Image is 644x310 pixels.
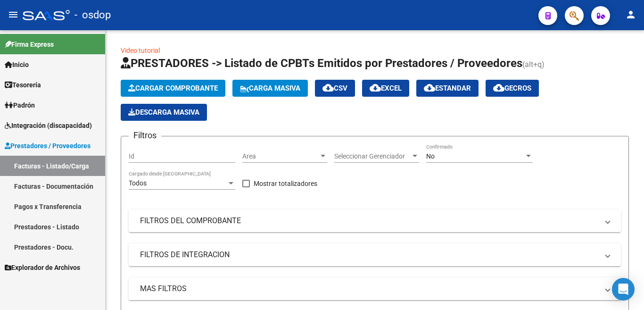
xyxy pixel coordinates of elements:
mat-panel-title: FILTROS DEL COMPROBANTE [140,216,598,226]
span: (alt+q) [522,60,545,69]
app-download-masive: Descarga masiva de comprobantes (adjuntos) [121,104,207,121]
span: Integración (discapacidad) [5,120,92,131]
span: Descarga Masiva [128,108,199,117]
span: Inicio [5,59,29,70]
a: Video tutorial [121,47,160,54]
mat-icon: cloud_download [322,82,334,93]
span: Tesorería [5,80,41,90]
mat-icon: cloud_download [424,82,435,93]
mat-icon: person [625,9,636,20]
div: Open Intercom Messenger [612,278,635,301]
mat-icon: menu [8,9,19,20]
mat-panel-title: MAS FILTROS [140,284,598,294]
span: Area [242,152,319,160]
span: Carga Masiva [240,84,300,92]
mat-expansion-panel-header: FILTROS DEL COMPROBANTE [129,209,621,232]
h3: Filtros [129,129,161,142]
span: Mostrar totalizadores [254,178,317,189]
mat-icon: cloud_download [370,82,381,93]
span: No [426,152,435,160]
button: CSV [315,80,355,97]
mat-expansion-panel-header: MAS FILTROS [129,277,621,300]
button: EXCEL [362,80,409,97]
span: Todos [129,179,147,187]
span: EXCEL [370,84,402,92]
button: Cargar Comprobante [121,80,225,97]
button: Gecros [486,80,539,97]
span: Gecros [493,84,531,92]
mat-icon: cloud_download [493,82,504,93]
span: Seleccionar Gerenciador [334,152,411,160]
mat-expansion-panel-header: FILTROS DE INTEGRACION [129,243,621,266]
button: Carga Masiva [232,80,308,97]
span: - osdop [74,5,111,25]
span: Explorador de Archivos [5,262,80,273]
button: Estandar [416,80,479,97]
mat-panel-title: FILTROS DE INTEGRACION [140,250,598,260]
span: CSV [322,84,347,92]
span: Cargar Comprobante [128,84,218,92]
span: Estandar [424,84,471,92]
span: Prestadores / Proveedores [5,141,91,151]
span: PRESTADORES -> Listado de CPBTs Emitidos por Prestadores / Proveedores [121,57,522,70]
span: Padrón [5,100,35,110]
span: Firma Express [5,39,54,50]
button: Descarga Masiva [121,104,207,121]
